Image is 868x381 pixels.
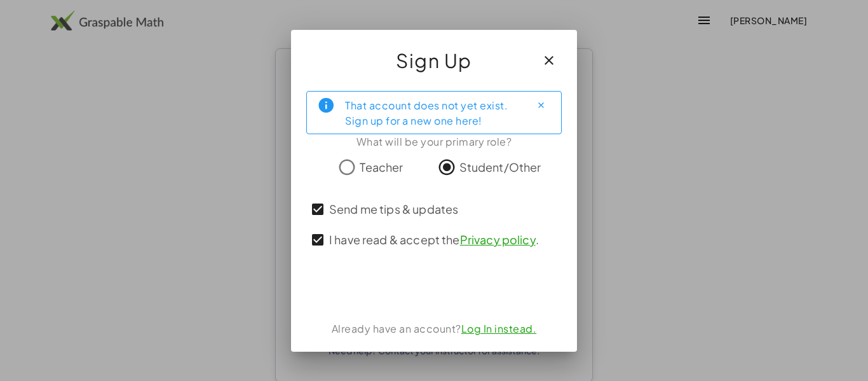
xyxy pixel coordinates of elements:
a: Privacy policy [460,232,536,247]
div: That account does not yet exist. Sign up for a new one here! [345,97,520,128]
span: Student/Other [459,158,541,176]
iframe: Sign in with Google Button [364,274,504,302]
span: I have read & accept the . [329,231,539,248]
div: What will be your primary role? [306,134,562,149]
span: Sign Up [396,45,472,76]
a: Log In instead. [461,322,537,335]
div: Already have an account? [306,321,562,336]
span: Teacher [360,158,403,176]
span: Send me tips & updates [329,200,458,218]
button: Close [531,95,551,116]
